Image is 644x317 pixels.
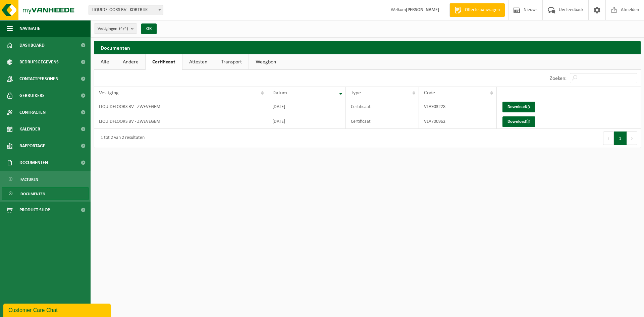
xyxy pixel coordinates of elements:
[249,54,283,70] a: Weegbon
[19,138,45,154] span: Rapportage
[502,116,535,127] a: Download
[267,114,346,129] td: [DATE]
[119,27,128,31] count: (4/4)
[424,90,435,96] span: Code
[419,114,497,129] td: VLA700962
[116,54,145,70] a: Andere
[19,87,45,104] span: Gebruikers
[2,187,89,200] a: Documenten
[346,99,419,114] td: Certificaat
[19,20,40,37] span: Navigatie
[89,5,163,15] span: LIQUIDFLOORS BV - KORTRIJK
[20,173,38,186] span: Facturen
[272,90,287,96] span: Datum
[19,104,46,121] span: Contracten
[89,5,163,15] span: LIQUIDFLOORS BV - KORTRIJK
[419,99,497,114] td: VLA903228
[267,99,346,114] td: [DATE]
[502,102,535,112] a: Download
[406,7,439,12] strong: [PERSON_NAME]
[627,131,637,145] button: Next
[182,54,214,70] a: Attesten
[3,302,112,317] iframe: chat widget
[94,23,137,34] button: Vestigingen(4/4)
[94,99,267,114] td: LIQUIDFLOORS BV - ZWEVEGEM
[550,76,567,81] label: Zoeken:
[19,54,59,70] span: Bedrijfsgegevens
[2,173,89,186] a: Facturen
[20,188,45,200] span: Documenten
[19,37,45,54] span: Dashboard
[214,54,249,70] a: Transport
[463,7,501,13] span: Offerte aanvragen
[19,121,40,138] span: Kalender
[614,131,627,145] button: 1
[94,54,116,70] a: Alle
[19,154,48,171] span: Documenten
[19,202,50,218] span: Product Shop
[603,131,614,145] button: Previous
[346,114,419,129] td: Certificaat
[351,90,361,96] span: Type
[98,24,128,34] span: Vestigingen
[146,54,182,70] a: Certificaat
[449,3,505,17] a: Offerte aanvragen
[99,90,119,96] span: Vestiging
[97,132,145,144] div: 1 tot 2 van 2 resultaten
[94,41,641,54] h2: Documenten
[141,23,157,34] button: OK
[94,114,267,129] td: LIQUIDFLOORS BV - ZWEVEGEM
[19,70,58,87] span: Contactpersonen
